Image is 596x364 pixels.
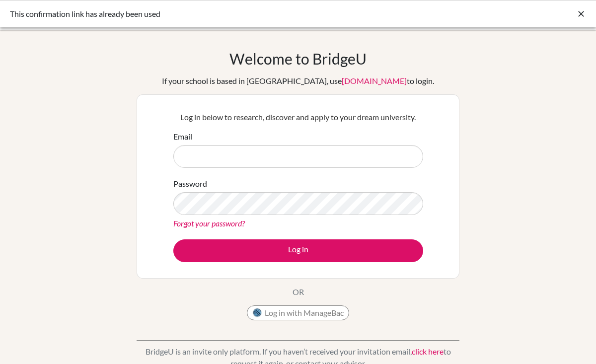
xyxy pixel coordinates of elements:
p: Log in below to research, discover and apply to your dream university. [173,111,423,123]
a: click here [412,347,444,356]
h1: Welcome to BridgeU [229,50,367,68]
div: If your school is based in [GEOGRAPHIC_DATA], use to login. [162,75,434,87]
button: Log in with ManageBac [247,305,349,320]
p: OR [293,286,304,298]
a: Forgot your password? [173,218,245,228]
div: This confirmation link has already been used [10,8,437,20]
label: Email [173,131,192,143]
label: Password [173,178,207,190]
a: [DOMAIN_NAME] [342,76,407,85]
button: Log in [173,239,423,262]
